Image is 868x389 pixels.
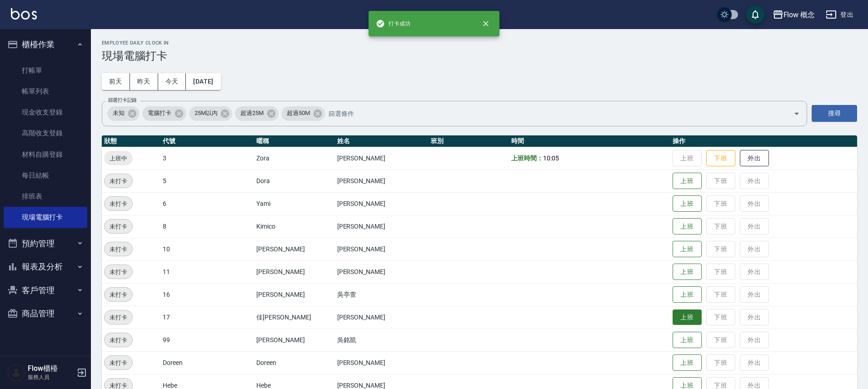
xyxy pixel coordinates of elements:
td: [PERSON_NAME] [335,147,429,170]
button: close [476,14,496,34]
button: 客戶管理 [4,279,87,302]
span: 25M以內 [189,109,223,118]
span: 未打卡 [105,358,132,368]
td: 10 [160,238,254,260]
span: 超過25M [235,109,269,118]
span: 上班中 [104,154,133,163]
span: 超過50M [281,109,315,118]
div: 25M以內 [189,106,233,121]
a: 每日結帳 [4,165,87,186]
span: 電腦打卡 [142,109,177,118]
span: 未打卡 [105,290,132,299]
td: 11 [160,260,254,283]
th: 姓名 [335,135,429,147]
th: 狀態 [102,135,160,147]
th: 代號 [160,135,254,147]
span: 未打卡 [105,199,132,209]
button: 昨天 [130,73,158,90]
span: 未打卡 [105,313,132,322]
button: Flow 概念 [769,5,819,24]
td: 16 [160,283,254,306]
th: 暱稱 [254,135,334,147]
button: 上班 [673,309,702,325]
div: 電腦打卡 [142,106,186,121]
td: 吳亭萱 [335,283,429,306]
td: 6 [160,192,254,215]
button: 上班 [673,332,702,349]
label: 篩選打卡記錄 [108,97,137,104]
td: [PERSON_NAME] [335,260,429,283]
div: 未知 [107,106,140,121]
span: 10:05 [543,155,559,162]
td: [PERSON_NAME] [335,306,429,329]
td: [PERSON_NAME] [335,170,429,192]
a: 材料自購登錄 [4,144,87,165]
td: Doreen [254,351,334,374]
td: [PERSON_NAME] [335,192,429,215]
button: 上班 [673,173,702,190]
button: 櫃檯作業 [4,33,87,56]
td: Kimico [254,215,334,238]
td: [PERSON_NAME] [254,329,334,351]
span: 未知 [107,109,130,118]
h5: Flow櫃檯 [28,364,74,373]
td: 8 [160,215,254,238]
th: 操作 [670,135,857,147]
button: 商品管理 [4,302,87,325]
button: 登出 [822,6,857,23]
td: Dora [254,170,334,192]
a: 高階收支登錄 [4,123,87,144]
button: 上班 [673,218,702,235]
td: [PERSON_NAME] [254,283,334,306]
td: 99 [160,329,254,351]
td: [PERSON_NAME] [254,238,334,260]
button: save [746,5,764,24]
span: 未打卡 [105,267,132,277]
h2: Employee Daily Clock In [102,40,857,46]
button: [DATE] [186,73,220,90]
td: [PERSON_NAME] [254,260,334,283]
button: 上班 [673,195,702,212]
b: 上班時間： [511,155,543,162]
button: 前天 [102,73,130,90]
button: 下班 [706,150,735,167]
p: 服務人員 [28,373,74,381]
a: 現金收支登錄 [4,102,87,123]
button: 上班 [673,354,702,371]
h3: 現場電腦打卡 [102,50,857,62]
button: 上班 [673,241,702,258]
div: 超過50M [281,106,325,121]
td: 佳[PERSON_NAME] [254,306,334,329]
th: 班別 [429,135,509,147]
td: 5 [160,170,254,192]
td: [PERSON_NAME] [335,238,429,260]
button: 搜尋 [812,105,857,122]
td: 吳銘凱 [335,329,429,351]
button: 報表及分析 [4,255,87,279]
div: Flow 概念 [783,9,815,20]
button: 上班 [673,286,702,303]
button: 今天 [158,73,186,90]
span: 未打卡 [105,222,132,231]
input: 篩選條件 [326,105,778,121]
th: 時間 [509,135,670,147]
td: [PERSON_NAME] [335,215,429,238]
button: 預約管理 [4,232,87,255]
span: 未打卡 [105,244,132,254]
a: 排班表 [4,186,87,207]
div: 超過25M [235,106,279,121]
button: 上班 [673,264,702,280]
td: 17 [160,306,254,329]
button: 外出 [740,150,769,167]
img: Logo [11,8,37,20]
a: 現場電腦打卡 [4,207,87,228]
td: Doreen [160,351,254,374]
td: 3 [160,147,254,170]
a: 打帳單 [4,60,87,81]
td: Yami [254,192,334,215]
a: 帳單列表 [4,81,87,102]
img: Person [7,364,25,382]
span: 未打卡 [105,176,132,186]
span: 打卡成功 [376,19,410,28]
button: Open [789,106,804,121]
